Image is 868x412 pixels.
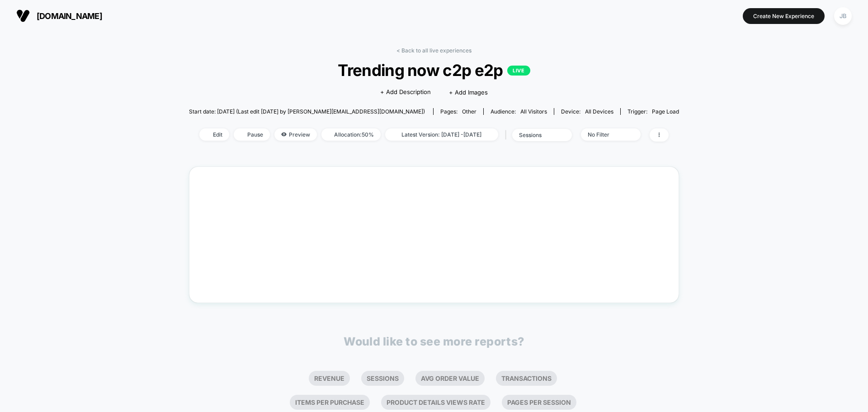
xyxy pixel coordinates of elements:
li: Sessions [361,371,404,386]
li: Avg Order Value [415,371,485,386]
button: [DOMAIN_NAME] [14,9,105,23]
button: Create New Experience [743,8,825,24]
p: Would like to see more reports? [344,335,524,348]
a: < Back to all live experiences [396,47,472,54]
span: Start date: [DATE] (Last edit [DATE] by [PERSON_NAME][EMAIL_ADDRESS][DOMAIN_NAME]) [189,108,425,115]
li: Transactions [496,371,557,386]
span: other [462,108,476,115]
span: + Add Images [449,89,488,96]
span: + Add Description [380,88,431,97]
li: Pages Per Session [502,395,576,410]
span: Trending now c2p e2p [213,61,654,80]
div: JB [834,7,852,25]
span: Edit [199,128,229,141]
div: sessions [519,132,555,138]
img: Visually logo [16,9,30,23]
div: Pages: [440,108,476,115]
span: [DOMAIN_NAME] [37,11,102,21]
span: Page Load [652,108,679,115]
span: Latest Version: [DATE] - [DATE] [385,128,498,141]
li: Revenue [309,371,350,386]
span: All Visitors [520,108,547,115]
p: LIVE [507,66,530,76]
span: Device: [554,108,620,115]
div: No Filter [588,131,624,138]
div: Trigger: [627,108,679,115]
div: Audience: [491,108,547,115]
li: Product Details Views Rate [381,395,491,410]
span: Pause [234,128,270,141]
button: JB [831,7,854,25]
span: Allocation: 50% [321,128,381,141]
span: Preview [274,128,317,141]
span: all devices [585,108,613,115]
span: | [503,128,512,142]
li: Items Per Purchase [290,395,370,410]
